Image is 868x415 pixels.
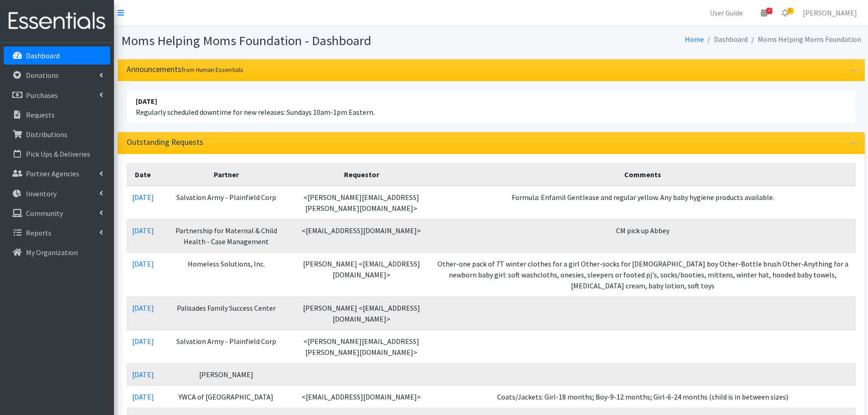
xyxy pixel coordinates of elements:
h3: Outstanding Requests [127,138,203,147]
th: Comments [430,163,855,186]
td: <[EMAIL_ADDRESS][DOMAIN_NAME]> [293,219,431,252]
a: [PERSON_NAME] [796,4,864,22]
td: <[EMAIL_ADDRESS][DOMAIN_NAME]> [293,385,431,408]
li: Regularly scheduled downtime for new releases: Sundays 10am-1pm Eastern. [127,90,856,123]
a: Home [685,35,704,44]
p: Donations [26,71,59,80]
h1: Moms Helping Moms Foundation - Dashboard [121,33,488,49]
a: [DATE] [132,370,154,379]
a: 6 [775,4,796,22]
td: <[PERSON_NAME][EMAIL_ADDRESS][PERSON_NAME][DOMAIN_NAME]> [293,186,431,220]
p: Inventory [26,189,56,198]
td: YWCA of [GEOGRAPHIC_DATA] [159,385,293,408]
a: Community [4,204,110,222]
a: Requests [4,106,110,124]
p: Partner Agencies [26,169,79,178]
a: Distributions [4,125,110,143]
td: Partnership for Maternal & Child Health - Case Management [159,219,293,252]
a: [DATE] [132,226,154,235]
td: Other-one pack of 7T winter clothes for a girl Other-socks for [DEMOGRAPHIC_DATA] boy Other-Bottl... [430,252,855,297]
p: My Organization [26,248,78,257]
span: 4 [766,8,772,14]
th: Partner [159,163,293,186]
a: Donations [4,66,110,84]
h3: Announcements [127,65,243,74]
p: Purchases [26,91,58,100]
span: 6 [787,8,793,14]
td: <[PERSON_NAME][EMAIL_ADDRESS][PERSON_NAME][DOMAIN_NAME]> [293,330,431,363]
td: Salvation Army - Plainfield Corp [159,330,293,363]
p: Distributions [26,130,67,139]
td: Coats/Jackets: Girl-18 months; Boy-9-12 months; Girl-6-24 months (child is in between sizes) [430,385,855,408]
td: Salvation Army - Plainfield Corp [159,186,293,220]
td: Formula: Enfamil Gentlease and regular yellow. Any baby hygiene products available. [430,186,855,220]
a: [DATE] [132,392,154,401]
th: Requestor [293,163,431,186]
p: Requests [26,110,55,119]
img: HumanEssentials [4,6,110,36]
a: Partner Agencies [4,164,110,183]
p: Reports [26,228,51,237]
td: Homeless Solutions, Inc. [159,252,293,297]
a: Reports [4,224,110,242]
small: from Human Essentials [181,66,243,74]
li: Moms Helping Moms Foundation [748,33,861,46]
td: [PERSON_NAME] <[EMAIL_ADDRESS][DOMAIN_NAME]> [293,252,431,297]
a: [DATE] [132,303,154,313]
a: [DATE] [132,259,154,268]
td: [PERSON_NAME] [159,363,293,385]
td: CM pick up Abbey [430,219,855,252]
td: Palisades Family Success Center [159,297,293,330]
a: Dashboard [4,46,110,65]
p: Dashboard [26,51,60,60]
a: Inventory [4,184,110,203]
th: Date [127,163,159,186]
a: My Organization [4,243,110,261]
strong: [DATE] [136,97,157,106]
a: Purchases [4,86,110,104]
li: Dashboard [704,33,748,46]
a: 4 [754,4,775,22]
a: [DATE] [132,193,154,202]
p: Community [26,209,63,218]
p: Pick Ups & Deliveries [26,149,90,159]
a: [DATE] [132,337,154,346]
a: User Guide [703,4,750,22]
a: Pick Ups & Deliveries [4,145,110,163]
td: [PERSON_NAME] <[EMAIL_ADDRESS][DOMAIN_NAME]> [293,297,431,330]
